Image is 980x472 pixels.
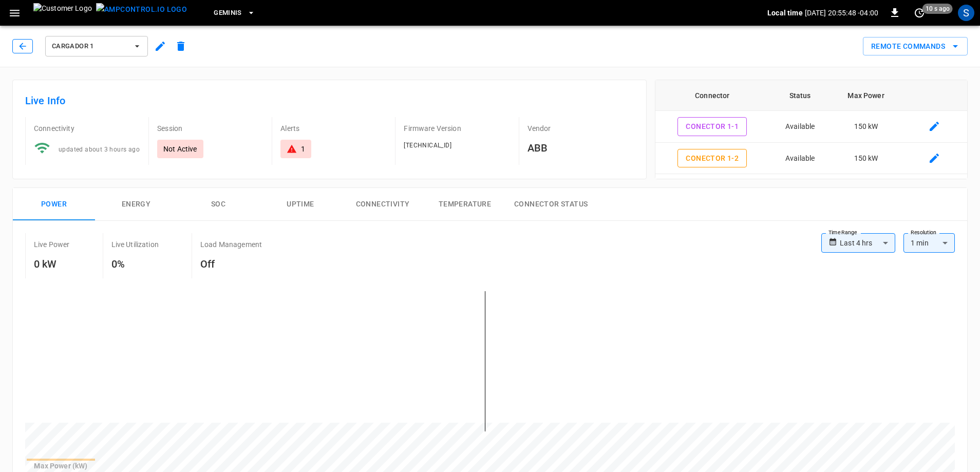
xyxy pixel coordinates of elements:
[769,111,831,143] td: Available
[34,239,70,250] p: Live Power
[200,256,262,272] h6: Off
[677,149,747,168] button: Conector 1-2
[111,239,159,250] p: Live Utilization
[259,188,342,221] button: Uptime
[25,92,634,109] h6: Live Info
[769,143,831,175] td: Available
[13,188,95,221] button: Power
[769,174,831,206] td: Available
[863,37,968,56] button: Remote Commands
[404,142,451,149] span: [TECHNICAL_ID]
[831,80,901,111] th: Max Power
[506,188,596,221] button: Connector Status
[805,8,878,18] p: [DATE] 20:55:48 -04:00
[33,3,92,23] img: Customer Logo
[177,188,259,221] button: SOC
[831,111,901,143] td: 150 kW
[828,229,857,237] label: Time Range
[210,3,259,23] button: Geminis
[59,146,140,153] span: updated about 3 hours ago
[34,123,140,134] p: Connectivity
[958,5,974,21] div: profile-icon
[34,256,70,272] h6: 0 kW
[404,123,510,134] p: Firmware Version
[911,229,936,237] label: Resolution
[655,80,967,237] table: connector table
[163,144,197,154] p: Not Active
[840,233,895,253] div: Last 4 hrs
[45,36,148,56] button: Cargador 1
[96,3,187,16] img: ampcontrol.io logo
[831,143,901,175] td: 150 kW
[157,123,263,134] p: Session
[922,4,953,14] span: 10 s ago
[424,188,506,221] button: Temperature
[769,80,831,111] th: Status
[111,256,159,272] h6: 0%
[200,239,262,250] p: Load Management
[767,8,803,18] p: Local time
[655,80,769,111] th: Connector
[52,41,128,52] span: Cargador 1
[95,188,177,221] button: Energy
[280,123,387,134] p: Alerts
[831,174,901,206] td: 150 kW
[677,117,747,136] button: Conector 1-1
[214,7,242,19] span: Geminis
[527,140,634,156] h6: ABB
[342,188,424,221] button: Connectivity
[301,144,305,154] div: 1
[903,233,955,253] div: 1 min
[527,123,634,134] p: Vendor
[863,37,968,56] div: remote commands options
[911,5,928,21] button: set refresh interval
